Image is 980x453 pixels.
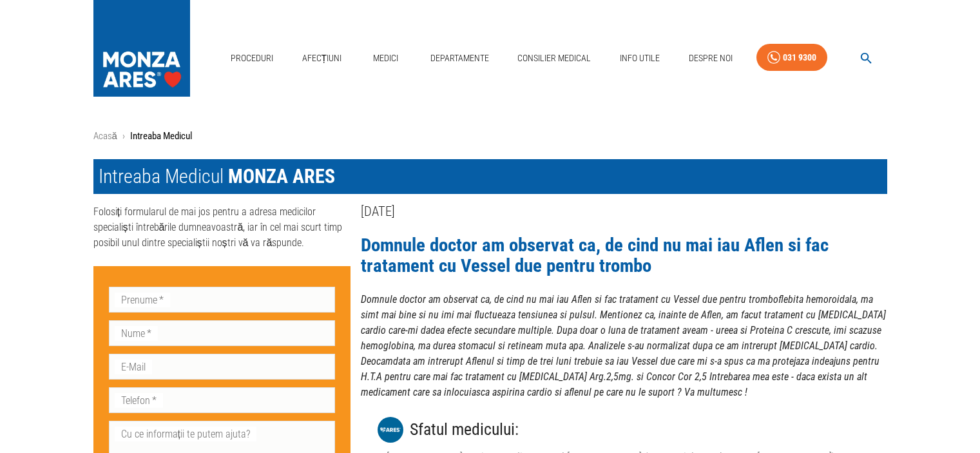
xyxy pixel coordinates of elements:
[361,234,829,276] a: Domnule doctor am observat ca, de cind nu mai iau Aflen si fac tratament cu Vessel due pentru trombo
[93,130,117,142] a: Acasă
[297,45,347,72] a: Afecțiuni
[93,159,887,194] h1: Intreaba Medicul
[93,129,887,144] nav: breadcrumb
[425,45,494,72] a: Departamente
[361,292,887,400] p: Domnule doctor am observat ca, de cind nu mai iau Aflen si fac tratament cu Vessel due pentru tro...
[684,45,738,72] a: Despre Noi
[410,416,519,443] h3: Sfatul medicului :
[93,204,351,251] p: Folosiți formularul de mai jos pentru a adresa medicilor specialiști întrebările dumneavoastră, i...
[228,165,335,188] span: MONZA ARES
[378,417,403,443] img: MONZA ARES
[130,129,192,144] p: Intreaba Medicul
[615,45,665,72] a: Info Utile
[512,45,596,72] a: Consilier Medical
[122,129,125,144] li: ›
[226,45,278,72] a: Proceduri
[365,45,407,72] a: Medici
[756,44,827,72] a: 031 9300
[783,50,816,66] div: 031 9300
[361,204,395,219] span: [DATE]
